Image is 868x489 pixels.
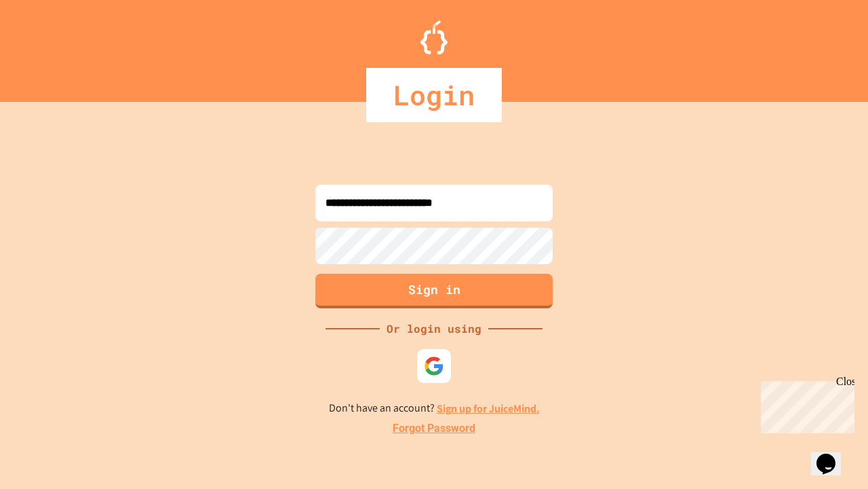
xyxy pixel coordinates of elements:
div: Or login using [380,321,488,337]
p: Don't have an account? [329,400,540,417]
img: google-icon.svg [424,356,444,376]
div: Login [366,68,502,122]
div: Chat with us now!Close [5,5,94,86]
img: Logo.svg [420,20,448,54]
button: Sign in [315,274,553,308]
iframe: chat widget [755,376,854,433]
iframe: chat widget [811,435,854,475]
a: Sign up for JuiceMind. [437,401,540,416]
a: Forgot Password [393,420,475,437]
